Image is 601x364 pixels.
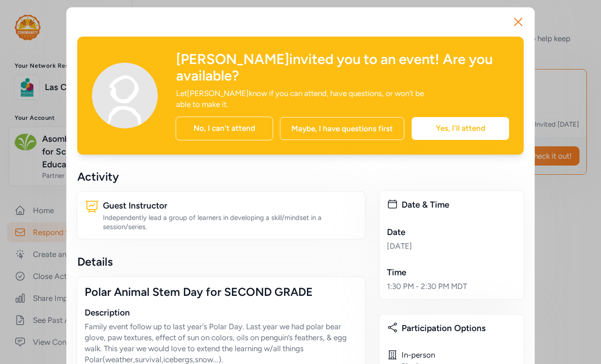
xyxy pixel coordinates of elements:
div: Participation Options [402,322,516,335]
div: No, I can't attend [176,117,273,140]
div: Description [85,306,358,319]
div: Time [387,266,516,279]
div: Yes, I'll attend [412,117,509,140]
div: Maybe, I have questions first [280,117,404,140]
div: Date [387,226,516,239]
div: Let [PERSON_NAME] know if you can attend, have questions, or won't be able to make it. [176,88,440,110]
div: Date & Time [402,198,516,211]
div: Independently lead a group of learners in developing a skill/mindset in a session/series. [103,213,358,231]
div: [PERSON_NAME] invited you to an event! Are you available? [176,51,509,84]
img: Avatar [92,63,158,128]
div: Polar Animal Stem Day for SECOND GRADE [85,284,358,299]
div: [DATE] [387,241,516,252]
div: Details [77,254,365,269]
div: 1:30 PM - 2:30 PM MDT [387,281,516,292]
div: Activity [77,169,365,184]
div: In-person [402,349,444,360]
div: Guest Instructor [103,199,358,212]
